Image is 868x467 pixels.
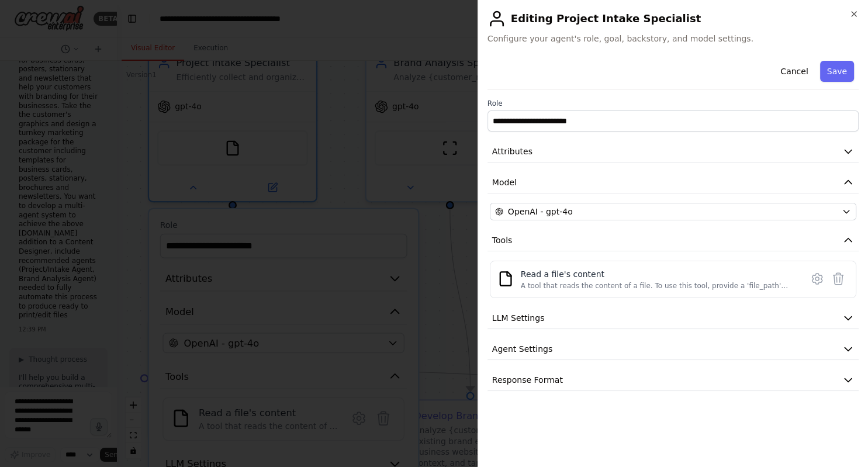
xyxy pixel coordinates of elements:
div: Read a file's content [521,268,795,280]
button: Agent Settings [487,338,859,360]
span: Attributes [492,146,532,157]
img: FileReadTool [497,271,514,287]
button: Save [820,61,854,82]
div: A tool that reads the content of a file. To use this tool, provide a 'file_path' parameter with t... [521,281,795,290]
button: Attributes [487,141,859,162]
button: OpenAI - gpt-4o [490,203,856,220]
label: Role [487,99,859,108]
button: Tools [487,230,859,251]
span: Configure your agent's role, goal, backstory, and model settings. [487,33,859,44]
button: LLM Settings [487,307,859,329]
span: Tools [492,234,513,246]
h2: Editing Project Intake Specialist [487,9,859,28]
span: Agent Settings [492,343,552,355]
button: Cancel [773,61,815,82]
span: Response Format [492,374,563,386]
span: OpenAI - gpt-4o [508,206,573,217]
button: Delete tool [828,268,849,289]
span: LLM Settings [492,312,545,324]
span: Model [492,177,517,188]
button: Configure tool [807,268,828,289]
button: Response Format [487,369,859,391]
button: Model [487,172,859,193]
